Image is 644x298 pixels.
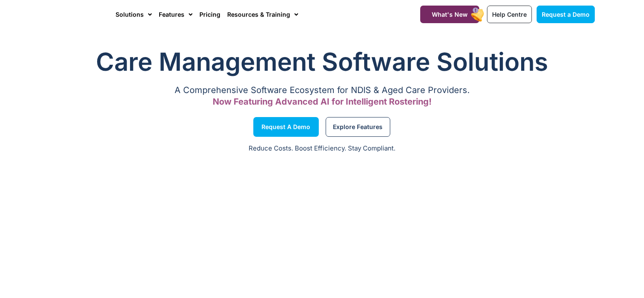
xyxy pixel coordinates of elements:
span: Request a Demo [542,11,590,18]
a: Help Centre [487,6,532,23]
span: What's New [432,11,468,18]
span: Request a Demo [261,125,310,129]
p: A Comprehensive Software Ecosystem for NDIS & Aged Care Providers. [50,87,595,93]
span: Explore Features [333,125,383,129]
a: Request a Demo [253,117,319,137]
span: Now Featuring Advanced AI for Intelligent Rostering! [213,96,432,107]
p: Reduce Costs. Boost Efficiency. Stay Compliant. [5,144,639,154]
span: Help Centre [492,11,527,18]
h1: Care Management Software Solutions [50,45,595,79]
a: What's New [420,6,479,23]
a: Request a Demo [537,6,595,23]
img: CareMaster Logo [50,8,107,21]
a: Explore Features [326,117,390,137]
